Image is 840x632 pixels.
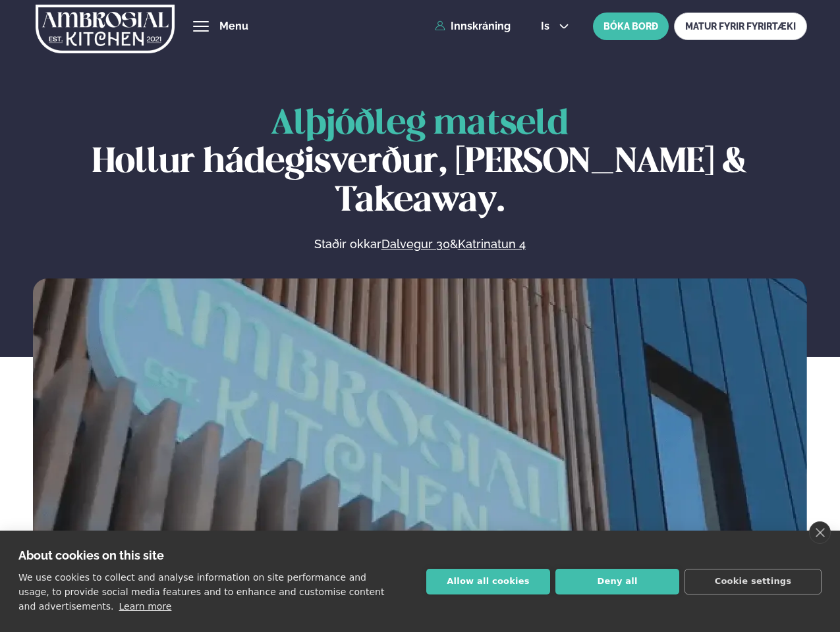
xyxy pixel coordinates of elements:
button: Cookie settings [685,569,822,594]
button: hamburger [193,18,209,34]
a: Learn more [119,601,172,612]
a: Innskráning [435,20,511,32]
img: logo [36,2,175,56]
button: is [530,21,580,32]
button: BÓKA BORÐ [593,13,669,40]
p: Staðir okkar & [171,236,669,252]
span: is [541,21,553,32]
strong: About cookies on this site [18,548,164,562]
button: Allow all cookies [426,569,550,594]
p: We use cookies to collect and analyse information on site performance and usage, to provide socia... [18,572,384,612]
h1: Hollur hádegisverður, [PERSON_NAME] & Takeaway. [33,105,807,221]
a: Katrinatun 4 [458,236,526,252]
a: MATUR FYRIR FYRIRTÆKI [674,13,807,40]
button: Deny all [555,569,679,594]
a: close [809,521,831,544]
span: Alþjóðleg matseld [271,108,569,141]
a: Dalvegur 30 [381,236,450,252]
